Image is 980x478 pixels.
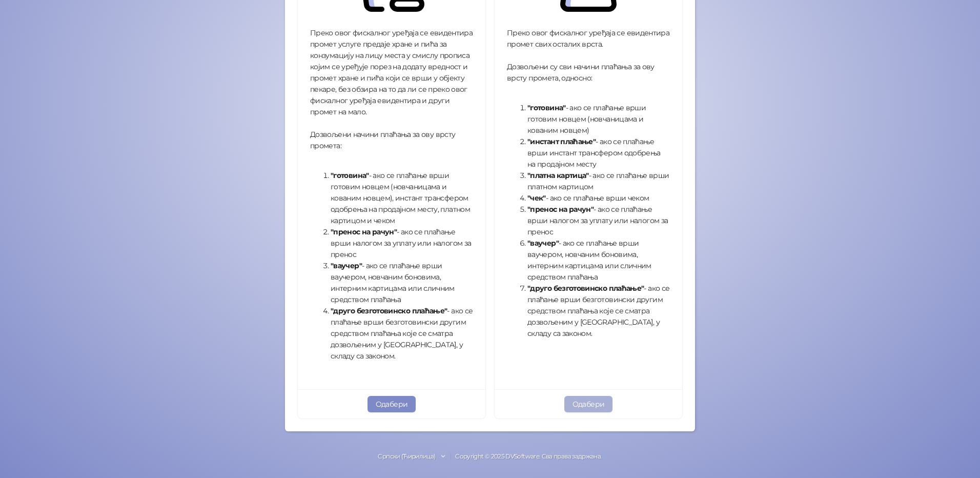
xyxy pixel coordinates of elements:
li: - ако се плаћање врши безготовински другим средством плаћања које се сматра дозвољеним у [GEOGRAP... [331,305,473,362]
strong: "готовина" [527,103,566,112]
button: Одабери [367,396,416,412]
li: - ако се плаћање врши ваучером, новчаним боновима, интерним картицама или сличним средством плаћања [331,260,473,305]
div: Српски (Ћирилица) [378,452,435,462]
div: Преко овог фискалног уређаја се евидентира промет услуге предаје хране и пића за конзумацију на л... [310,27,473,369]
strong: "пренос на рачун" [527,205,594,214]
li: - ако се плаћање врши ваучером, новчаним боновима, интерним картицама или сличним средством плаћања [527,237,670,283]
strong: "ваучер" [527,238,559,248]
button: Одабери [564,396,613,412]
strong: "друго безготовинско плаћање" [527,284,644,293]
strong: "чек" [527,193,546,203]
li: - ако се плаћање врши безготовински другим средством плаћања које се сматра дозвољеним у [GEOGRAP... [527,283,670,339]
li: - ако се плаћање врши налогом за уплату или налогом за пренос [331,226,473,260]
li: - ако се плаћање врши чеком [527,192,670,204]
li: - ако се плаћање врши инстант трансфером одобрења на продајном месту [527,136,670,170]
li: - ако се плаћање врши платном картицом [527,170,670,192]
li: - ако се плаћање врши налогом за уплату или налогом за пренос [527,204,670,237]
strong: "пренос на рачун" [331,227,397,236]
strong: "платна картица" [527,171,589,180]
strong: "ваучер" [331,261,362,270]
li: - ако се плаћање врши готовим новцем (новчаницама и кованим новцем) [527,102,670,136]
strong: "готовина" [331,171,369,180]
strong: "друго безготовинско плаћање" [331,306,447,315]
div: Преко овог фискалног уређаја се евидентира промет свих осталих врста. Дозвољени су сви начини пла... [507,27,670,346]
strong: "инстант плаћање" [527,137,596,146]
li: - ако се плаћање врши готовим новцем (новчаницама и кованим новцем), инстант трансфером одобрења ... [331,170,473,226]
